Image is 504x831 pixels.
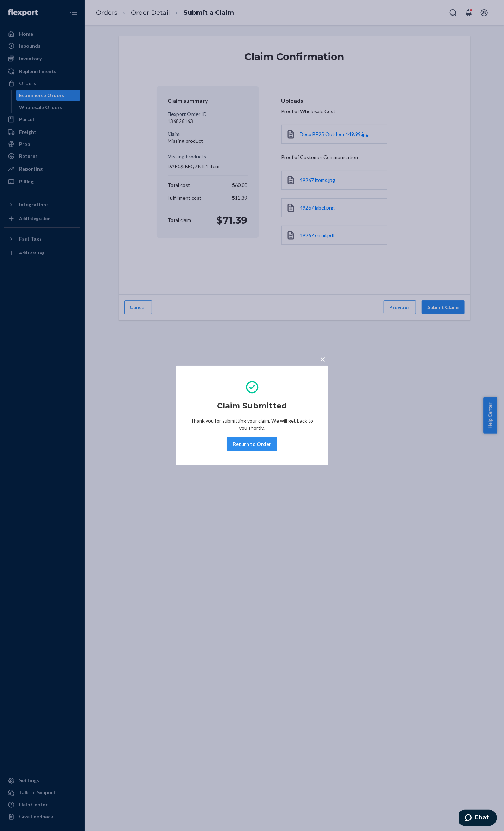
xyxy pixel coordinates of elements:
button: Return to Order [227,437,277,451]
span: × [320,353,326,365]
h2: Claim Submitted [217,400,287,412]
p: Thank you for submitting your claim. We will get back to you shortly. [190,417,314,431]
iframe: Opens a widget where you can chat to one of our agents [459,810,497,827]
